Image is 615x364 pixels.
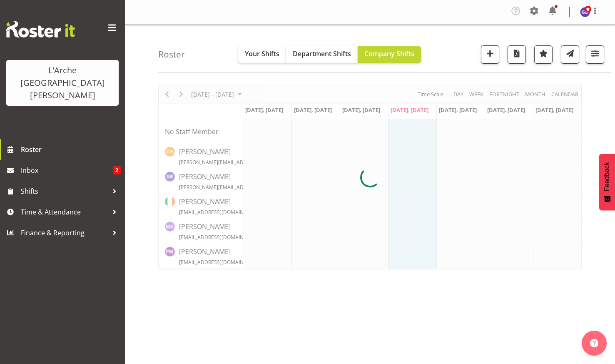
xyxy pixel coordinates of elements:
[245,49,279,58] span: Your Shifts
[561,45,579,64] button: Send a list of all shifts for the selected filtered period to all rostered employees.
[15,64,110,102] div: L'Arche [GEOGRAPHIC_DATA][PERSON_NAME]
[21,143,121,156] span: Roster
[113,166,121,175] span: 2
[21,227,108,239] span: Finance & Reporting
[508,45,526,64] button: Download a PDF of the roster according to the set date range.
[293,49,351,58] span: Department Shifts
[158,50,185,59] h4: Roster
[534,45,553,64] button: Highlight an important date within the roster.
[364,49,414,58] span: Company Shifts
[580,7,590,17] img: gillian-bradshaw10168.jpg
[603,162,611,191] span: Feedback
[286,46,358,63] button: Department Shifts
[358,46,421,63] button: Company Shifts
[21,206,108,218] span: Time & Attendance
[599,154,615,210] button: Feedback - Show survey
[590,339,598,347] img: help-xxl-2.png
[586,45,604,64] button: Filter Shifts
[6,21,75,37] img: Rosterit website logo
[481,45,499,64] button: Add a new shift
[238,46,286,63] button: Your Shifts
[21,164,113,177] span: Inbox
[21,185,108,197] span: Shifts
